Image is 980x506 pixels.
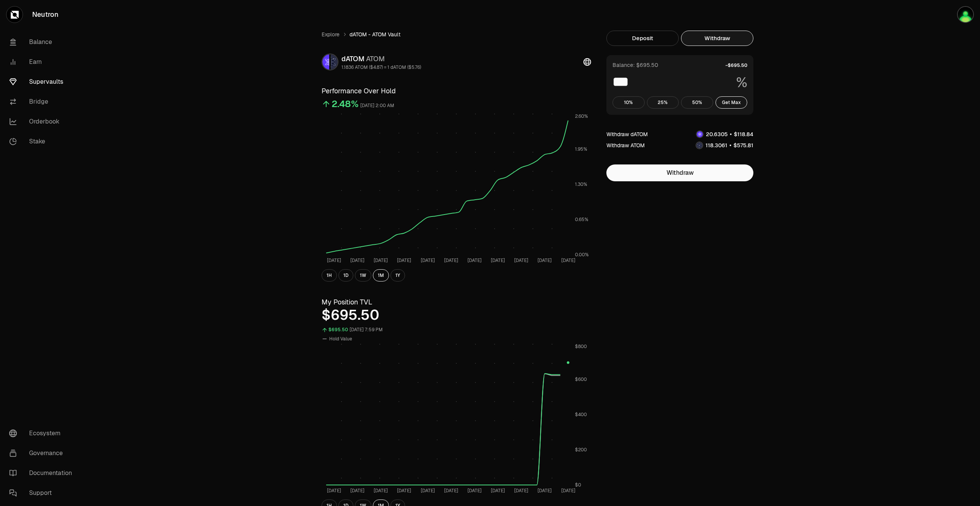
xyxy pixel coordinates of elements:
button: 1Y [390,269,405,281]
a: Support [3,483,83,503]
a: Explore [322,31,340,38]
div: 1.1836 ATOM ($4.87) = 1 dATOM ($5.76) [341,64,421,70]
button: 10% [612,96,645,109]
button: 1H [322,269,337,281]
button: 1D [338,269,353,281]
tspan: [DATE] [491,257,505,264]
a: Ecosystem [3,423,83,443]
tspan: [DATE] [537,257,552,264]
tspan: [DATE] [514,488,528,494]
tspan: [DATE] [421,257,435,264]
span: ATOM [366,54,385,63]
tspan: 2.60% [575,113,588,119]
a: Bridge [3,92,83,112]
a: Documentation [3,463,83,483]
div: Balance: $695.50 [612,61,658,69]
button: 50% [681,96,713,109]
button: Get Max [715,96,748,109]
tspan: [DATE] [397,257,411,264]
div: Withdraw ATOM [606,142,645,149]
img: ATOM Logo [331,54,338,70]
tspan: [DATE] [327,257,341,264]
img: ATOM Logo [696,142,702,148]
tspan: 1.95% [575,146,587,152]
tspan: 1.30% [575,181,587,187]
img: dATOM Logo [697,131,703,137]
button: 1W [355,269,371,281]
span: dATOM - ATOM Vault [350,31,400,38]
a: Supervaults [3,72,83,92]
tspan: [DATE] [514,257,528,264]
img: portefeuilleterra [957,6,974,23]
tspan: $400 [575,412,587,418]
tspan: 0.65% [575,216,588,223]
a: Orderbook [3,112,83,132]
span: Hold Value [329,336,352,342]
img: dATOM Logo [322,54,329,70]
button: Deposit [606,31,679,46]
div: dATOM [341,54,421,64]
div: $695.50 [322,308,591,323]
tspan: [DATE] [467,488,482,494]
a: Stake [3,132,83,151]
div: Withdraw dATOM [606,130,648,138]
nav: breadcrumb [322,31,591,38]
tspan: $800 [575,343,587,350]
button: Withdraw [681,31,753,46]
tspan: [DATE] [467,257,482,264]
tspan: [DATE] [421,488,435,494]
h3: My Position TVL [322,297,591,308]
tspan: $600 [575,376,587,382]
tspan: [DATE] [561,488,575,494]
tspan: [DATE] [327,488,341,494]
tspan: [DATE] [491,488,505,494]
tspan: $0 [575,482,581,488]
div: [DATE] 7:59 PM [350,325,383,334]
tspan: [DATE] [350,488,364,494]
div: [DATE] 2:00 AM [360,101,394,110]
button: 25% [647,96,679,109]
tspan: [DATE] [350,257,364,264]
tspan: [DATE] [397,488,411,494]
tspan: [DATE] [444,488,458,494]
tspan: $200 [575,447,587,453]
tspan: [DATE] [561,257,575,264]
tspan: [DATE] [374,488,388,494]
span: % [736,75,747,90]
a: Balance [3,32,83,52]
h3: Performance Over Hold [322,86,591,96]
a: Earn [3,52,83,72]
tspan: 0.00% [575,252,589,258]
a: Governance [3,443,83,463]
button: 1M [373,269,389,281]
tspan: [DATE] [537,488,552,494]
tspan: [DATE] [444,257,458,264]
div: 2.48% [332,98,359,110]
button: Withdraw [606,164,753,181]
tspan: [DATE] [374,257,388,264]
div: $695.50 [328,325,348,334]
